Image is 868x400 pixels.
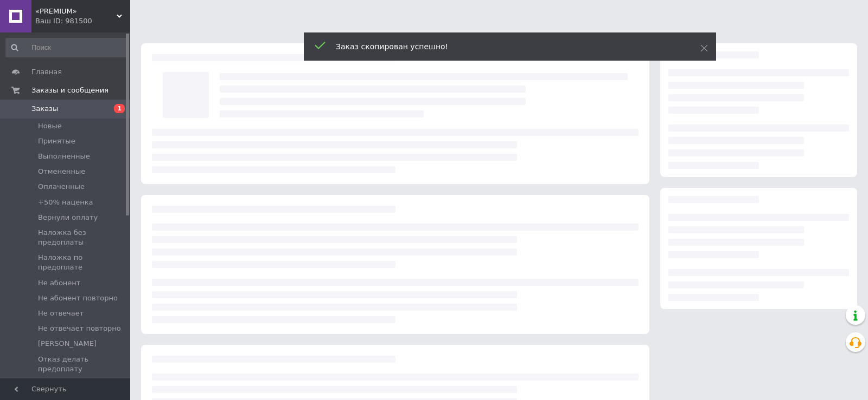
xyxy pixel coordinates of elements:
[336,41,673,52] div: Заказ скопирован успешно!
[38,182,85,192] span: Оплаченные
[38,152,90,161] span: Выполненные
[38,324,121,333] span: Не отвечает повторно
[38,278,80,288] span: Не абонент
[5,38,128,57] input: Поиск
[38,136,75,146] span: Принятые
[38,121,62,131] span: Новые
[38,355,127,374] span: Отказ делать предоплату
[31,67,62,77] span: Главная
[38,198,93,207] span: +50% наценка
[38,293,118,303] span: Не абонент повторно
[38,339,97,349] span: [PERSON_NAME]
[38,167,85,176] span: Отмененные
[31,86,108,95] span: Заказы и сообщения
[38,309,84,318] span: Не отвечает
[31,104,58,114] span: Заказы
[38,213,98,222] span: Вернули оплату
[38,228,127,247] span: Наложка без предоплаты
[38,253,127,272] span: Наложка по предоплате
[114,104,125,113] span: 1
[35,6,117,16] span: «PREMIUM»
[35,16,130,26] div: Ваш ID: 981500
